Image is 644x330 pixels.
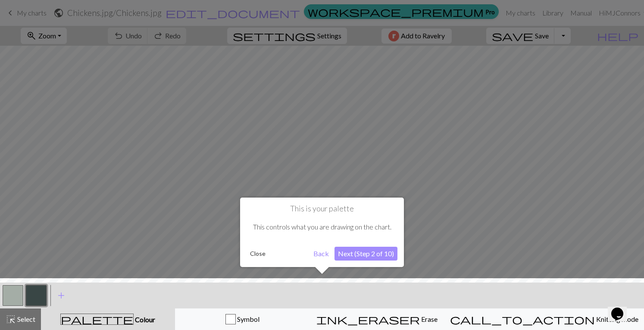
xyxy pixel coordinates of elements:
h1: This is your palette [247,204,397,214]
button: Back [310,247,332,261]
button: Next (Step 2 of 10) [335,247,397,261]
div: This controls what you are drawing on the chart. [247,214,397,240]
div: This is your palette [240,198,404,267]
button: Close [247,247,269,260]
